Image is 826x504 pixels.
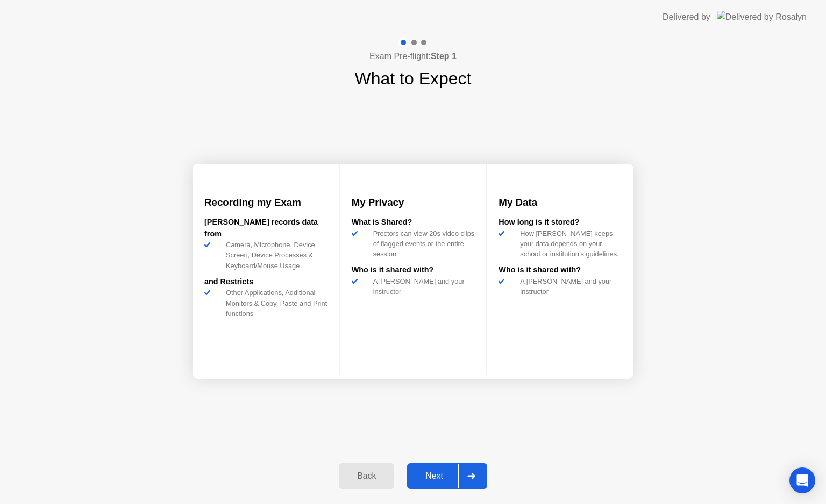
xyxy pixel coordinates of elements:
h1: What to Expect [355,66,472,91]
div: Who is it shared with? [352,264,475,276]
div: [PERSON_NAME] records data from [204,217,327,240]
img: Delivered by Rosalyn [717,11,807,23]
div: Next [410,471,458,481]
h3: My Data [499,195,622,210]
b: Step 1 [431,52,457,61]
div: Open Intercom Messenger [789,467,815,493]
div: Back [342,471,391,481]
div: and Restricts [204,276,327,288]
div: Other Applications, Additional Monitors & Copy, Paste and Print functions [222,287,327,319]
button: Next [407,463,487,489]
h3: My Privacy [352,195,475,210]
div: How long is it stored? [499,217,622,228]
div: A [PERSON_NAME] and your instructor [516,276,622,297]
div: Delivered by [663,11,710,24]
h4: Exam Pre-flight: [369,50,457,63]
div: A [PERSON_NAME] and your instructor [369,276,475,297]
div: Proctors can view 20s video clips of flagged events or the entire session [369,228,475,260]
h3: Recording my Exam [204,195,327,210]
button: Back [339,463,394,489]
div: Camera, Microphone, Device Screen, Device Processes & Keyboard/Mouse Usage [222,240,327,271]
div: Who is it shared with? [499,264,622,276]
div: How [PERSON_NAME] keeps your data depends on your school or institution’s guidelines. [516,228,622,260]
div: What is Shared? [352,217,475,228]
